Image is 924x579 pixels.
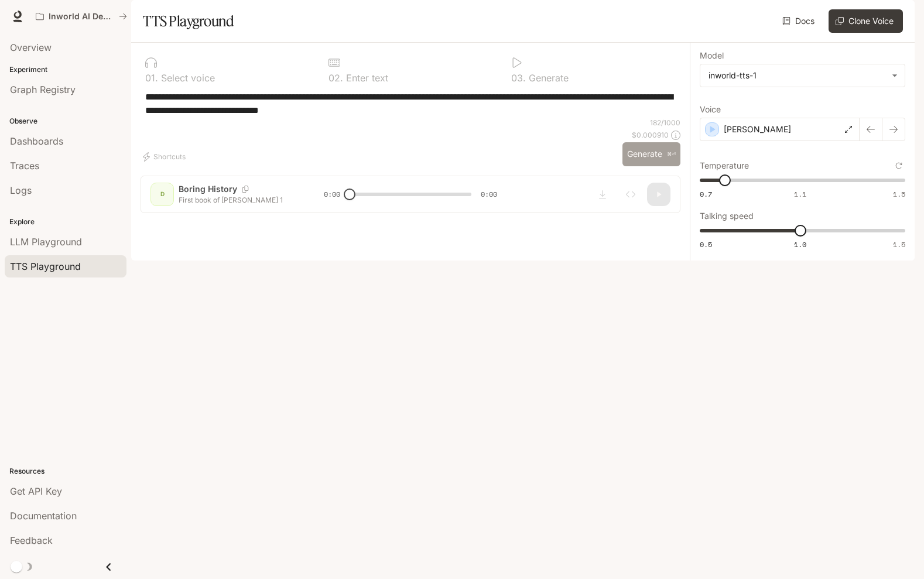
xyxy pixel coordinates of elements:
[700,105,721,114] p: Voice
[700,239,712,249] span: 0.5
[700,162,749,170] p: Temperature
[622,142,680,166] button: Generate⌘⏎
[343,73,388,83] p: Enter text
[892,159,905,172] button: Reset to default
[141,148,190,166] button: Shortcuts
[893,239,905,249] span: 1.5
[143,9,234,33] h1: TTS Playground
[709,70,886,81] div: inworld-tts-1
[526,73,569,83] p: Generate
[700,212,754,220] p: Talking speed
[780,9,819,33] a: Docs
[49,12,114,22] p: Inworld AI Demos
[667,151,676,158] p: ⌘⏎
[893,189,905,199] span: 1.5
[794,239,806,249] span: 1.0
[700,189,712,199] span: 0.7
[650,118,680,128] p: 182 / 1000
[829,9,903,33] button: Clone Voice
[632,130,669,140] p: $ 0.000910
[511,73,526,83] p: 0 3 .
[328,73,343,83] p: 0 2 .
[700,64,905,87] div: inworld-tts-1
[724,124,791,135] p: [PERSON_NAME]
[30,5,132,28] button: All workspaces
[145,73,158,83] p: 0 1 .
[158,73,215,83] p: Select voice
[700,52,724,60] p: Model
[794,189,806,199] span: 1.1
